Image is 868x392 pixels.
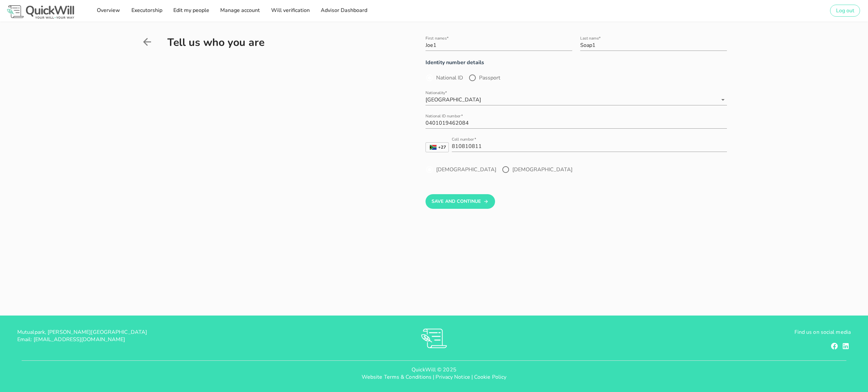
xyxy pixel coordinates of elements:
[318,4,369,17] a: Advisor Dashboard
[17,328,147,336] span: Mutualpark, [PERSON_NAME][GEOGRAPHIC_DATA]
[218,4,262,17] a: Manage account
[573,328,851,336] p: Find us on social media
[436,166,496,173] label: [DEMOGRAPHIC_DATA]
[270,7,309,14] span: Will verification
[5,4,76,20] img: Logo
[167,37,371,49] h1: Tell us who you are
[173,7,209,14] span: Edit my people
[474,373,506,381] a: Cookie Policy
[426,90,447,95] label: Nationality*
[830,5,860,17] button: Log out
[836,7,854,14] span: Log out
[171,4,211,17] a: Edit my people
[438,145,446,150] strong: +27
[94,4,122,17] a: Overview
[435,373,470,381] a: Privacy Notice
[452,137,476,142] label: Cell number*
[17,336,125,343] span: Email: [EMAIL_ADDRESS][DOMAIN_NAME]
[436,74,463,81] label: National ID
[471,373,473,381] span: |
[426,59,484,66] strong: Identity number details
[5,366,863,373] p: QuickWill © 2025
[362,373,432,381] a: Website Terms & Conditions
[426,36,448,41] label: First names*
[96,7,120,14] span: Overview
[580,36,601,41] label: Last name*
[433,373,434,381] span: |
[220,7,260,14] span: Manage account
[320,7,367,14] span: Advisor Dashboard
[131,7,162,14] span: Executorship
[512,166,573,173] label: [DEMOGRAPHIC_DATA]
[479,74,500,81] label: Passport
[426,94,727,105] div: Nationality*[GEOGRAPHIC_DATA]
[426,97,481,103] div: [GEOGRAPHIC_DATA]
[421,328,447,348] img: RVs0sauIwKhMoGR03FLGkjXSOVwkZRnQsltkF0QxpTsornXsmh1o7vbL94pqF3d8sZvAAAAAElFTkSuQmCC
[426,114,463,119] label: National ID number*
[129,4,164,17] a: Executorship
[426,194,495,209] button: Save And Continue
[268,4,311,17] a: Will verification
